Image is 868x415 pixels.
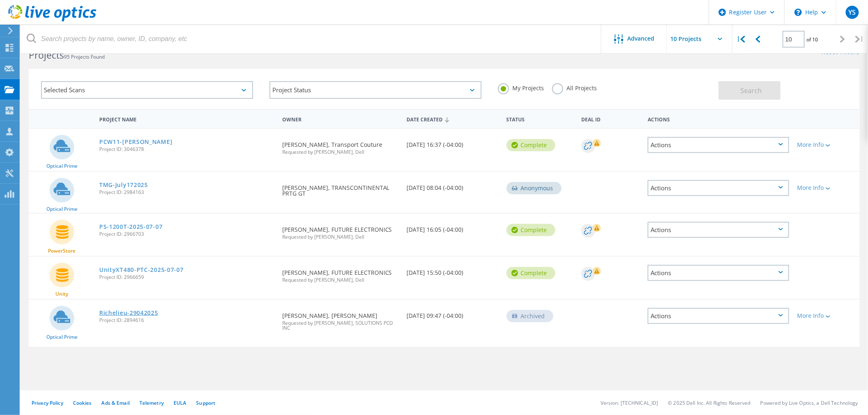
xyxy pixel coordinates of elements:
a: UnityXT480-PTC-2025-07-07 [99,267,184,273]
div: | [733,25,749,54]
a: PS-1200T-2025-07-07 [99,224,162,230]
div: [PERSON_NAME], FUTURE ELECTRONICS [278,214,403,248]
input: Search projects by name, owner, ID, company, etc [21,25,602,53]
div: Complete [507,267,555,279]
div: Actions [648,222,789,238]
div: Complete [507,139,555,151]
a: Support [196,399,215,406]
div: [DATE] 16:05 (-04:00) [403,214,503,241]
a: Privacy Policy [32,399,63,406]
a: Live Optics Dashboard [8,17,96,23]
div: [PERSON_NAME], TRANSCONTINENTAL PRTG GT [278,172,403,205]
div: Deal Id [577,111,644,126]
span: PowerStore [48,249,76,253]
div: Project Name [95,111,278,126]
div: Actions [644,111,793,126]
div: Actions [648,137,789,153]
span: Advanced [628,36,655,41]
div: [DATE] 09:47 (-04:00) [403,300,503,327]
li: Powered by Live Optics, a Dell Technology [761,399,858,406]
div: Date Created [403,111,503,127]
div: Actions [648,180,789,196]
div: More Info [797,313,856,319]
div: [PERSON_NAME], Transport Couture [278,129,403,163]
a: PCW11-[PERSON_NAME] [99,139,172,145]
div: More Info [797,142,856,148]
div: Project Status [270,81,482,99]
button: Search [719,81,781,100]
span: of 10 [807,36,818,43]
span: Project ID: 2966703 [99,232,274,237]
a: EULA [174,399,186,406]
span: Unity [56,292,69,296]
li: © 2025 Dell Inc. All Rights Reserved [668,399,751,406]
span: YS [848,9,856,16]
div: More Info [797,185,856,191]
svg: \n [795,9,802,16]
span: Project ID: 2894616 [99,318,274,323]
span: Requested by [PERSON_NAME], Dell [282,150,399,155]
a: Telemetry [139,399,164,406]
span: Optical Prime [46,164,78,169]
span: Project ID: 2966659 [99,275,274,280]
span: Project ID: 2984163 [99,190,274,195]
div: [DATE] 16:37 (-04:00) [403,129,503,156]
a: Richelieu-29042025 [99,310,158,316]
li: Version: [TECHNICAL_ID] [601,399,658,406]
div: Anonymous [507,182,562,194]
div: Actions [648,265,789,281]
div: [PERSON_NAME], FUTURE ELECTRONICS [278,257,403,291]
span: Project ID: 3046378 [99,147,274,152]
div: Actions [648,308,789,324]
div: Status [503,111,577,126]
span: Requested by [PERSON_NAME], Dell [282,278,399,283]
a: Ads & Email [102,399,130,406]
div: [DATE] 15:50 (-04:00) [403,257,503,284]
div: Archived [507,310,553,322]
div: Selected Scans [41,81,253,99]
a: Cookies [73,399,92,406]
span: Optical Prime [46,335,78,340]
div: Complete [507,224,555,236]
span: Optical Prime [46,207,78,212]
label: My Projects [498,83,544,91]
div: [PERSON_NAME], [PERSON_NAME] [278,300,403,339]
label: All Projects [552,83,597,91]
span: Requested by [PERSON_NAME], Dell [282,235,399,239]
span: Search [740,86,762,95]
div: Owner [278,111,403,126]
div: | [851,25,868,54]
div: [DATE] 08:04 (-04:00) [403,172,503,199]
span: 95 Projects Found [64,53,105,60]
span: Requested by [PERSON_NAME], SOLUTIONS PCD INC [282,321,399,331]
a: TMG-July172025 [99,182,148,188]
